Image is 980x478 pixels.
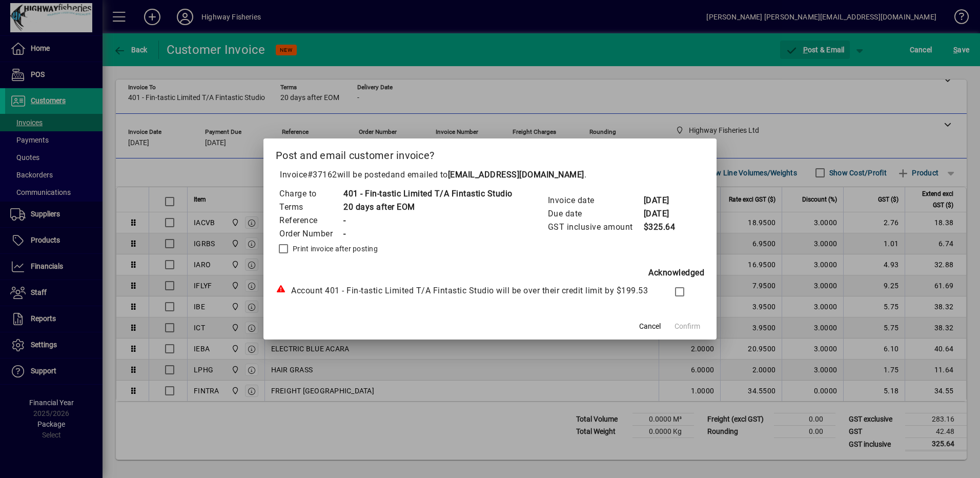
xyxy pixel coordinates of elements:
td: 401 - Fin-tastic Limited T/A Fintastic Studio [343,187,513,201]
span: Cancel [639,321,661,332]
td: [DATE] [643,207,684,221]
td: Charge to [279,187,343,201]
td: $325.64 [643,221,684,234]
label: Print invoice after posting [291,244,378,254]
td: Order Number [279,227,343,241]
td: - [343,214,513,227]
div: Acknowledged [276,267,704,279]
h2: Post and email customer invoice? [263,138,717,168]
td: 20 days after EOM [343,201,513,214]
td: Terms [279,201,343,214]
b: [EMAIL_ADDRESS][DOMAIN_NAME] [448,170,584,180]
td: - [343,227,513,241]
td: Due date [547,207,643,221]
td: GST inclusive amount [547,221,643,234]
td: Reference [279,214,343,227]
td: [DATE] [643,194,684,207]
p: Invoice will be posted . [276,169,704,181]
div: Account 401 - Fin-tastic Limited T/A Fintastic Studio will be over their credit limit by $199.53 [276,285,655,297]
td: Invoice date [547,194,643,207]
span: and emailed to [391,170,584,180]
span: #37162 [308,170,337,180]
button: Cancel [634,317,666,335]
